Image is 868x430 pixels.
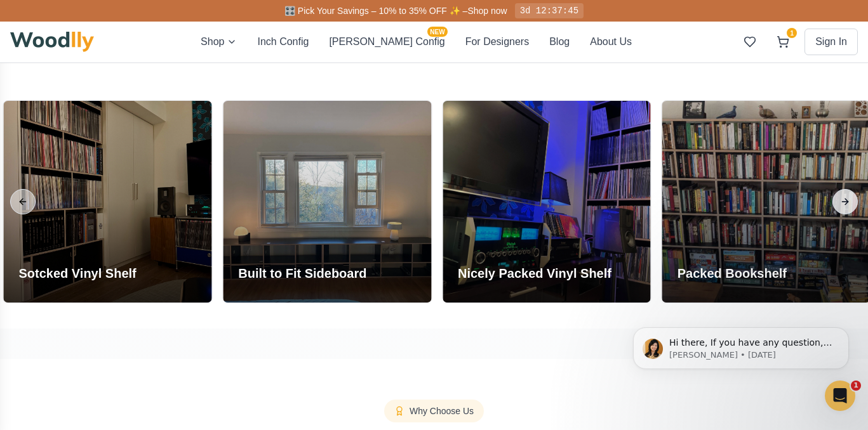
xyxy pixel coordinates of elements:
[410,405,474,417] span: Why Choose Us
[678,264,787,282] h3: Packed Bookshelf
[467,6,507,16] a: Shop now
[18,264,136,282] h3: Sotcked Vinyl Shelf
[614,301,868,396] iframe: Intercom notifications message
[257,34,309,49] button: Inch Config
[771,30,794,53] button: 1
[238,264,366,282] h3: Built to Fit Sideboard
[825,381,855,411] iframe: Intercom live chat
[787,28,797,38] span: 1
[201,34,237,49] button: Shop
[590,34,632,49] button: About Us
[458,264,611,282] h3: Nicely Packed Vinyl Shelf
[549,34,570,49] button: Blog
[805,29,858,55] button: Sign In
[515,3,584,18] div: 3d 12:37:45
[329,34,444,49] button: [PERSON_NAME] ConfigNEW
[851,381,861,391] span: 1
[465,34,529,49] button: For Designers
[284,6,467,16] span: 🎛️ Pick Your Savings – 10% to 35% OFF ✨ –
[427,27,447,37] span: NEW
[10,32,94,52] img: Woodlly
